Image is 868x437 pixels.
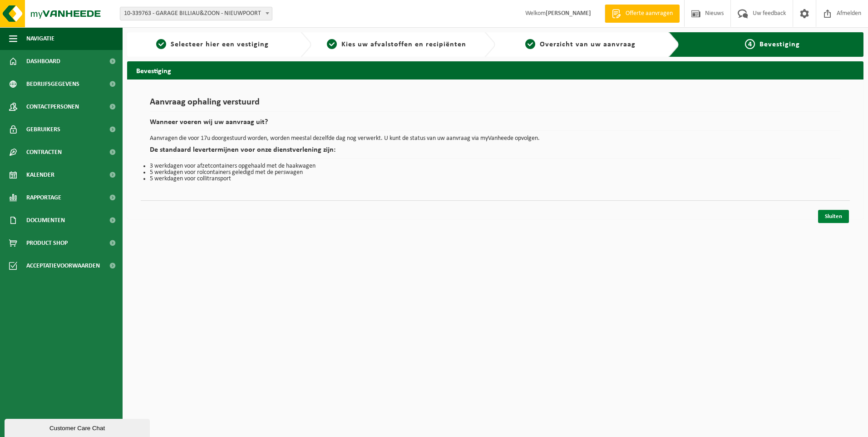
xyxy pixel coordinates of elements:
[623,9,675,18] span: Offerte aanvragen
[316,39,478,50] a: 2Kies uw afvalstoffen en recipiënten
[341,41,466,48] span: Kies uw afvalstoffen en recipiënten
[132,39,293,50] a: 1Selecteer hier een vestiging
[156,39,166,49] span: 1
[546,10,591,17] strong: [PERSON_NAME]
[26,232,68,254] span: Product Shop
[327,39,337,49] span: 2
[150,169,841,176] li: 5 werkdagen voor rolcontainers geledigd met de perswagen
[745,39,755,49] span: 4
[26,141,62,164] span: Contracten
[150,146,841,159] h2: De standaard levertermijnen voor onze dienstverlening zijn:
[26,164,54,186] span: Kalender
[150,135,841,142] p: Aanvragen die voor 17u doorgestuurd worden, worden meestal dezelfde dag nog verwerkt. U kunt de s...
[26,50,60,73] span: Dashboard
[26,95,79,118] span: Contactpersonen
[26,254,100,277] span: Acceptatievoorwaarden
[120,7,272,20] span: 10-339763 - GARAGE BILLIAU&ZOON - NIEUWPOORT
[818,210,849,223] a: Sluiten
[540,41,636,48] span: Overzicht van uw aanvraag
[171,41,269,48] span: Selecteer hier een vestiging
[605,5,680,23] a: Offerte aanvragen
[26,209,65,232] span: Documenten
[150,163,841,169] li: 3 werkdagen voor afzetcontainers opgehaald met de haakwagen
[5,417,152,437] iframe: chat widget
[26,118,60,141] span: Gebruikers
[26,186,61,209] span: Rapportage
[120,7,272,20] span: 10-339763 - GARAGE BILLIAU&ZOON - NIEUWPOORT
[500,39,661,50] a: 3Overzicht van uw aanvraag
[26,27,54,50] span: Navigatie
[150,98,841,112] h1: Aanvraag ophaling verstuurd
[26,73,79,95] span: Bedrijfsgegevens
[525,39,535,49] span: 3
[150,176,841,182] li: 5 werkdagen voor collitransport
[150,119,841,131] h2: Wanneer voeren wij uw aanvraag uit?
[127,61,863,79] h2: Bevestiging
[759,41,800,48] span: Bevestiging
